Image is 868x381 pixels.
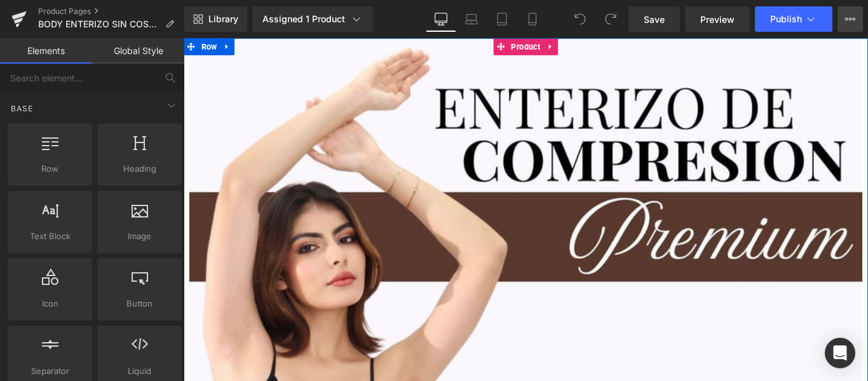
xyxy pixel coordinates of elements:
button: More [837,6,863,32]
a: Preview [685,6,750,32]
span: BODY ENTERIZO SIN COSTURAS [38,19,160,29]
span: Preview [700,13,735,26]
span: Text Block [11,230,88,243]
span: Heading [101,162,178,176]
a: Product Pages [38,6,184,17]
div: Open Intercom Messenger [825,338,855,368]
span: Icon [11,297,88,310]
span: Separator [11,364,88,378]
a: Desktop [426,6,456,32]
button: Undo [567,6,593,32]
a: Mobile [517,6,548,32]
span: Save [644,13,665,26]
button: Publish [755,6,832,32]
div: Assigned 1 Product [262,13,363,25]
span: Image [101,230,178,243]
span: Library [208,13,238,25]
button: Redo [598,6,623,32]
span: Publish [770,14,802,24]
a: Tablet [487,6,517,32]
a: Global Style [92,38,184,64]
a: Laptop [456,6,487,32]
span: Base [10,102,34,114]
a: New Library [184,6,247,32]
span: Row [11,162,88,176]
span: Liquid [101,364,178,378]
span: Button [101,297,178,310]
